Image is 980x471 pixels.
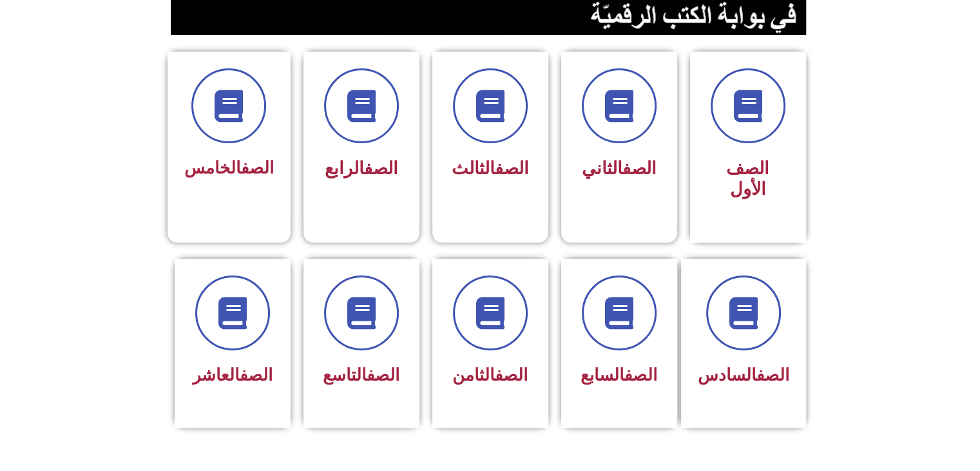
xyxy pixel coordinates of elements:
[452,158,529,179] span: الثالث
[495,158,529,179] a: الصف
[367,365,399,385] a: الصف
[622,158,657,179] a: الصف
[495,365,528,385] a: الصف
[241,158,274,177] a: الصف
[756,365,789,385] a: الصف
[240,365,273,385] a: الصف
[581,365,657,385] span: السابع
[698,365,789,385] span: السادس
[364,158,398,179] a: الصف
[726,158,769,199] span: الصف الأول
[624,365,657,385] a: الصف
[193,365,273,385] span: العاشر
[184,158,274,177] span: الخامس
[325,158,398,179] span: الرابع
[582,158,657,179] span: الثاني
[452,365,528,385] span: الثامن
[323,365,399,385] span: التاسع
